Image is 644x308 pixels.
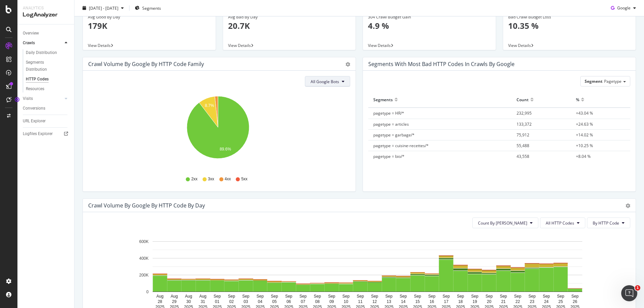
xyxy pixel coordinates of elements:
text: 18 [458,299,463,304]
div: Daily Distribution [26,49,57,56]
text: Sep [457,294,464,299]
span: [DATE] - [DATE] [89,5,118,11]
div: Resources [26,85,44,93]
text: Sep [357,294,364,299]
text: 07 [301,299,306,304]
a: Visits [23,95,63,102]
text: 28 [158,299,162,304]
text: Sep [314,294,321,299]
span: 5xx [241,176,248,182]
text: Aug [156,294,163,299]
text: 200K [139,273,149,278]
text: 02 [229,299,234,304]
div: gear [345,62,350,67]
div: Analytics [23,5,69,11]
text: Sep [300,294,307,299]
span: 55,488 [517,143,529,148]
span: 133,372 [517,121,532,127]
text: 03 [244,299,248,304]
text: 04 [258,299,263,304]
div: Tooltip anchor [14,97,20,103]
text: 22 [516,299,520,304]
text: Aug [185,294,192,299]
iframe: Intercom live chat [621,285,637,301]
div: % [576,94,579,105]
a: Segments Distribution [26,59,69,73]
text: Sep [385,294,393,299]
text: 600K [139,239,149,244]
a: Resources [26,85,69,93]
div: Crawls [23,40,35,47]
p: 4.9 % [368,20,491,32]
div: Count [517,94,529,105]
span: +14.02 % [576,132,593,138]
span: pagetype = HR/* [373,110,404,116]
span: Count By Day [478,220,527,226]
span: View Details [228,43,251,48]
a: Overview [23,30,69,37]
text: Sep [399,294,407,299]
span: 43,558 [517,153,529,159]
div: URL Explorer [23,118,46,125]
div: Visits [23,95,33,102]
text: 31 [201,299,205,304]
text: Sep [228,294,235,299]
text: Sep [257,294,264,299]
span: 75,912 [517,132,529,138]
span: +8.04 % [576,153,591,159]
p: 179K [88,20,211,32]
div: Logfiles Explorer [23,130,53,137]
p: 10.35 % [508,20,631,32]
text: 01 [215,299,220,304]
text: 11 [358,299,363,304]
span: View Details [368,43,391,48]
span: All Google Bots [311,79,339,84]
span: 232,995 [517,110,532,116]
a: Logfiles Explorer [23,130,69,137]
button: All HTTP Codes [540,218,585,228]
text: 24 [544,299,549,304]
button: Segments [132,3,164,13]
div: Conversions [23,105,45,112]
span: Segment [585,78,602,84]
div: gear [626,203,630,208]
div: LogAnalyzer [23,11,69,19]
text: 10 [344,299,348,304]
text: Sep [342,294,350,299]
div: Avg Good By Day [88,14,211,20]
span: pagetype = bio/* [373,153,405,159]
div: 304 Crawl Budget Gain [368,14,491,20]
svg: A chart. [88,92,348,170]
span: View Details [508,43,531,48]
text: 16 [430,299,434,304]
text: Sep [242,294,250,299]
text: 20 [487,299,491,304]
text: 89.6% [220,147,231,152]
text: Sep [528,294,536,299]
div: Crawl Volume by google by HTTP Code by Day [88,202,205,209]
text: 15 [415,299,420,304]
text: 29 [172,299,177,304]
text: Sep [428,294,436,299]
text: 08 [315,299,320,304]
text: 23 [530,299,534,304]
text: 09 [329,299,334,304]
div: Bad Crawl Budget Loss [508,14,631,20]
a: Daily Distribution [26,49,69,56]
span: pagetype = articles [373,121,409,127]
text: Aug [199,294,206,299]
div: Segments Distribution [26,59,63,73]
div: Overview [23,30,39,37]
text: 17 [444,299,448,304]
span: 1 [635,285,640,291]
text: 13 [387,299,391,304]
text: Sep [543,294,550,299]
text: 25 [558,299,563,304]
a: HTTP Codes [26,76,69,83]
span: +24.63 % [576,121,593,127]
text: Sep [328,294,335,299]
div: Segments [373,94,393,105]
text: Sep [371,294,378,299]
span: pagetype = cuisine-recettes/* [373,143,429,148]
text: 05 [272,299,277,304]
